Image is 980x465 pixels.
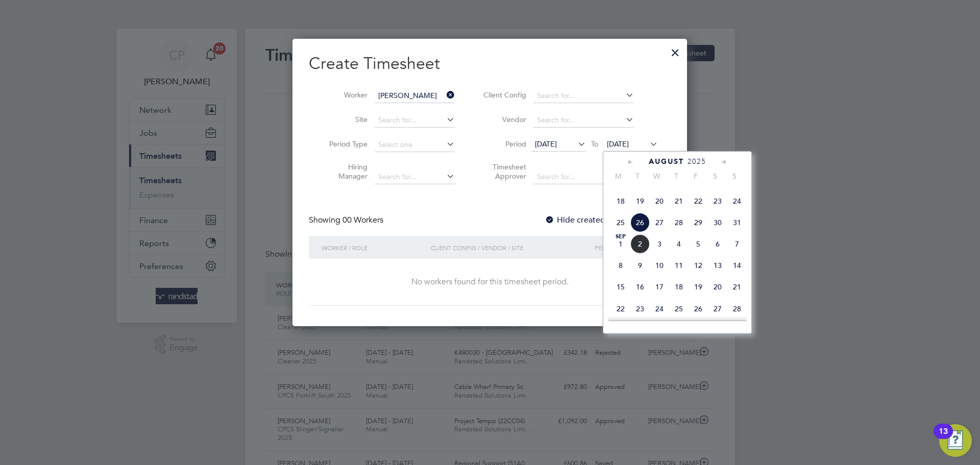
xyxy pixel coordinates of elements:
div: Period [592,236,660,259]
div: Showing [309,215,385,226]
span: 24 [727,191,747,211]
span: 19 [630,191,650,211]
span: August [649,157,684,166]
span: 13 [708,256,727,275]
input: Search for... [533,89,634,103]
span: 17 [650,277,669,297]
span: 18 [669,277,689,297]
label: Timesheet Approver [480,162,526,181]
span: 3 [650,234,669,254]
label: Hide created timesheets [545,215,648,225]
span: 19 [689,277,708,297]
div: Client Config / Vendor / Site [428,236,592,259]
span: 22 [689,191,708,211]
input: Search for... [375,170,455,184]
label: Worker [322,90,367,100]
span: T [628,172,647,181]
span: 20 [708,277,727,297]
span: 24 [650,299,669,319]
span: 28 [727,299,747,319]
span: 31 [727,213,747,232]
button: Open Resource Center, 13 new notifications [939,424,972,457]
span: 23 [630,299,650,319]
span: [DATE] [535,139,557,149]
span: 16 [630,277,650,297]
span: 26 [630,213,650,232]
span: 10 [650,256,669,275]
span: W [647,172,667,181]
span: 22 [611,299,630,319]
label: Site [322,115,367,124]
span: 4 [669,234,689,254]
label: Period [480,139,526,149]
input: Search for... [533,170,634,184]
label: Period Type [322,139,367,149]
span: S [705,172,725,181]
span: 9 [630,256,650,275]
input: Search for... [375,89,455,103]
input: Search for... [533,113,634,128]
span: 27 [708,299,727,319]
label: Hiring Manager [322,162,367,181]
span: 8 [611,256,630,275]
span: 21 [727,277,747,297]
span: 21 [669,191,689,211]
div: 13 [939,431,948,445]
span: 30 [708,213,727,232]
span: 7 [727,234,747,254]
span: F [686,172,705,181]
div: No workers found for this timesheet period. [319,277,660,287]
span: S [725,172,744,181]
span: 23 [708,191,727,211]
span: 14 [727,256,747,275]
span: 5 [689,234,708,254]
span: T [667,172,686,181]
span: [DATE] [607,139,629,149]
span: Sep [611,234,630,239]
span: 12 [689,256,708,275]
span: 25 [669,299,689,319]
span: 27 [650,213,669,232]
div: Worker / Role [319,236,428,259]
span: 2 [630,234,650,254]
span: 25 [611,213,630,232]
span: 6 [708,234,727,254]
span: 00 Workers [342,215,383,225]
span: M [608,172,628,181]
span: 15 [611,277,630,297]
input: Select one [375,138,455,152]
span: 28 [669,213,689,232]
span: 20 [650,191,669,211]
label: Client Config [480,90,526,100]
span: 2025 [688,157,706,166]
span: 1 [611,234,630,254]
span: 18 [611,191,630,211]
span: 11 [669,256,689,275]
label: Vendor [480,115,526,124]
span: 29 [689,213,708,232]
h2: Create Timesheet [309,53,671,75]
input: Search for... [375,113,455,128]
span: 26 [689,299,708,319]
span: To [588,137,601,151]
